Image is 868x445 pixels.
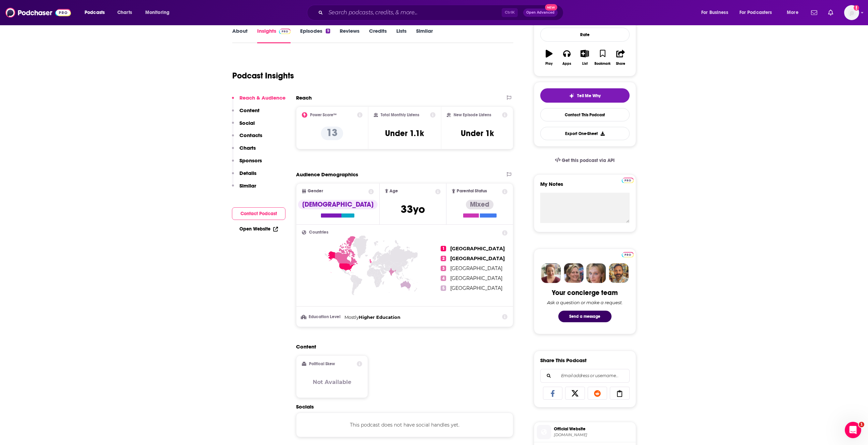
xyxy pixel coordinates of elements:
[80,7,114,18] button: open menu
[239,120,255,126] p: Social
[616,62,625,66] div: Share
[825,7,836,18] a: Show notifications dropdown
[321,127,343,140] p: 13
[313,379,351,385] h3: Not Available
[232,170,256,182] button: Details
[540,45,558,70] button: Play
[450,255,505,262] span: [GEOGRAPHIC_DATA]
[554,432,633,437] span: modelb.com
[622,177,634,183] a: Pro website
[526,11,555,14] span: Open Advanced
[545,62,553,66] div: Play
[298,200,378,209] div: [DEMOGRAPHIC_DATA]
[562,158,615,163] span: Get this podcast via API
[296,171,358,178] h2: Audience Demographics
[594,62,610,66] div: Bookmark
[552,288,618,297] div: Your concierge team
[232,182,256,195] button: Similar
[239,94,285,101] p: Reach & Audience
[540,127,630,140] button: Export One-Sheet
[302,315,342,319] h3: Education Level
[622,251,634,257] a: Pro website
[610,387,630,400] a: Copy Link
[612,45,629,70] button: Share
[540,108,630,121] a: Contact This Podcast
[441,276,446,281] span: 4
[565,387,585,400] a: Share on X/Twitter
[385,128,424,138] h3: Under 1.1k
[502,8,518,17] span: Ctrl K
[582,62,588,66] div: List
[296,343,508,350] h2: Content
[523,9,558,17] button: Open AdvancedNew
[540,181,630,193] label: My Notes
[257,28,291,43] a: InsightsPodchaser Pro
[232,207,285,220] button: Contact Podcast
[739,8,772,17] span: For Podcasters
[450,265,502,271] span: [GEOGRAPHIC_DATA]
[441,246,446,251] span: 1
[735,7,782,18] button: open menu
[232,132,262,145] button: Contacts
[554,426,633,432] span: Official Website
[401,203,425,216] span: 33 yo
[326,29,330,33] div: 9
[232,107,260,120] button: Content
[545,4,557,11] span: New
[232,94,285,107] button: Reach & Audience
[232,28,248,43] a: About
[844,5,859,20] span: Logged in as tbenabid
[239,107,260,114] p: Content
[279,29,291,34] img: Podchaser Pro
[310,113,337,117] h2: Power Score™
[441,256,446,261] span: 2
[546,369,624,382] input: Email address or username...
[787,8,798,17] span: More
[344,314,359,320] span: Mostly
[622,178,634,183] img: Podchaser Pro
[296,403,514,410] h2: Socials
[854,5,859,11] svg: Add a profile image
[537,425,633,439] a: Official Website[DOMAIN_NAME]
[461,128,494,138] h3: Under 1k
[588,387,607,400] a: Share on Reddit
[454,113,491,117] h2: New Episode Listens
[543,387,563,400] a: Share on Facebook
[309,230,328,235] span: Countries
[845,422,861,438] iframe: Intercom live chat
[540,357,587,364] h3: Share This Podcast
[558,311,612,322] button: Send a message
[117,8,132,17] span: Charts
[844,5,859,20] img: User Profile
[441,285,446,291] span: 5
[141,7,178,18] button: open menu
[782,7,807,18] button: open menu
[309,361,335,366] h2: Political Skew
[450,275,502,281] span: [GEOGRAPHIC_DATA]
[5,6,71,19] img: Podchaser - Follow, Share and Rate Podcasts
[594,45,612,70] button: Bookmark
[85,8,105,17] span: Podcasts
[313,5,570,20] div: Search podcasts, credits, & more...
[239,132,262,138] p: Contacts
[441,266,446,271] span: 3
[450,285,502,291] span: [GEOGRAPHIC_DATA]
[396,28,407,43] a: Lists
[232,71,294,81] h1: Podcast Insights
[450,246,505,252] span: [GEOGRAPHIC_DATA]
[239,157,262,164] p: Sponsors
[239,226,278,232] a: Open Website
[558,45,576,70] button: Apps
[145,8,170,17] span: Monitoring
[326,7,502,18] input: Search podcasts, credits, & more...
[389,189,398,193] span: Age
[232,157,262,170] button: Sponsors
[239,182,256,189] p: Similar
[696,7,737,18] button: open menu
[232,145,256,157] button: Charts
[369,28,387,43] a: Credits
[549,152,620,169] a: Get this podcast via API
[609,263,629,283] img: Jon Profile
[540,28,630,42] div: Rate
[622,252,634,257] img: Podchaser Pro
